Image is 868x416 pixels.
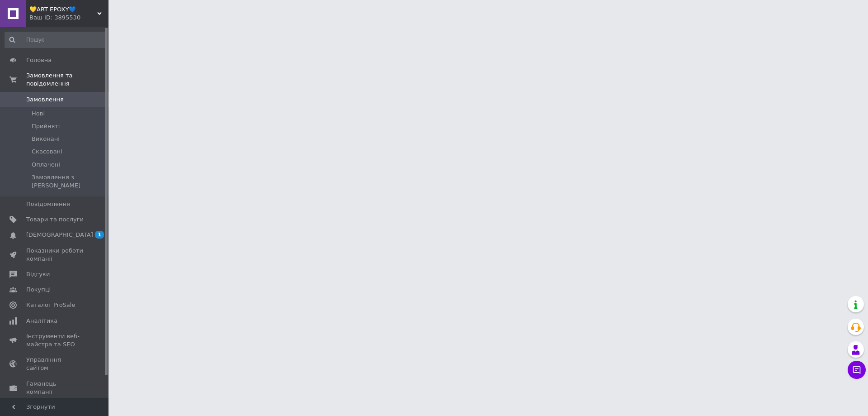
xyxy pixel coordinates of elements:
[26,317,57,325] span: Аналітика
[26,332,84,349] span: Інструменти веб-майстра та SEO
[26,72,108,88] span: Замовлення та повідомлення
[848,361,866,379] button: Чат з покупцем
[32,122,60,130] span: Прийняті
[26,231,93,239] span: [DEMOGRAPHIC_DATA]
[26,215,84,224] span: Товари та послуги
[32,173,106,190] span: Замовлення з [PERSON_NAME]
[26,270,50,278] span: Відгуки
[26,380,84,396] span: Гаманець компанії
[32,161,60,169] span: Оплачені
[26,356,84,372] span: Управління сайтом
[32,135,60,143] span: Виконані
[26,56,52,64] span: Головна
[32,148,62,156] span: Скасовані
[26,96,64,104] span: Замовлення
[95,231,104,239] span: 1
[26,286,51,294] span: Покупці
[29,5,97,14] span: 💛ART EPOXY💙
[32,110,45,118] span: Нові
[26,200,70,208] span: Повідомлення
[26,247,84,263] span: Показники роботи компанії
[26,301,75,309] span: Каталог ProSale
[29,14,108,22] div: Ваш ID: 3895530
[5,32,107,48] input: Пошук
